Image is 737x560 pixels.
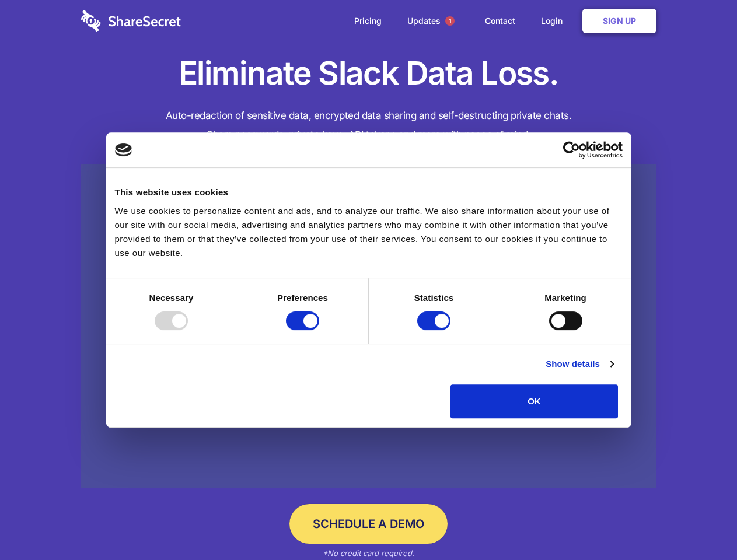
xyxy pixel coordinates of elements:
a: Pricing [343,3,393,39]
h4: Auto-redaction of sensitive data, encrypted data sharing and self-destructing private chats. Shar... [81,106,656,145]
strong: Preferences [277,293,328,303]
img: logo [115,143,132,156]
span: 1 [445,16,455,26]
strong: Marketing [544,293,586,303]
em: *No credit card required. [323,548,414,558]
a: Sign Up [582,9,656,33]
h1: Eliminate Slack Data Loss. [81,52,656,94]
button: OK [450,384,618,418]
img: logo-wordmark-white-trans-d4663122ce5f474addd5e946df7df03e33cb6a1c49d2221995e7729f52c070b2.svg [81,10,181,32]
a: Schedule a Demo [289,504,448,544]
a: Usercentrics Cookiebot - opens in a new window [521,141,623,159]
div: This website uses cookies [115,185,623,199]
a: Contact [473,3,527,39]
a: Login [529,3,580,39]
a: Show details [546,357,613,371]
a: Wistia video thumbnail [81,164,656,488]
strong: Necessary [149,293,194,303]
div: We use cookies to personalize content and ads, and to analyze our traffic. We also share informat... [115,204,623,260]
strong: Statistics [414,293,454,303]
